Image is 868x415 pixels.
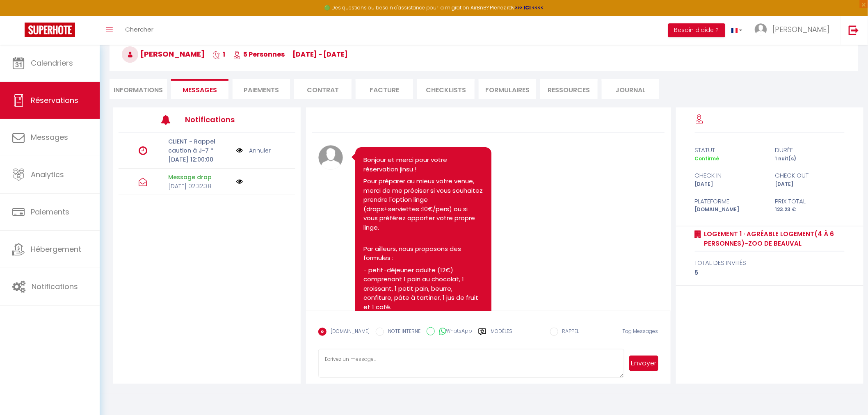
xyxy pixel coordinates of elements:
[31,244,81,254] span: Hébergement
[540,79,598,99] li: Ressources
[183,85,217,95] span: Messages
[602,79,659,99] li: Journal
[32,281,78,292] span: Notifications
[772,24,830,34] span: [PERSON_NAME]
[110,79,167,99] li: Informations
[770,145,850,155] div: durée
[233,79,290,99] li: Paiements
[122,49,205,59] span: [PERSON_NAME]
[236,178,243,185] img: NO IMAGE
[363,155,483,174] p: Bonjour et merci pour votre réservation jinsu !
[479,79,536,99] li: FORMULAIRES
[668,23,725,37] button: Besoin d'aide ?
[31,58,73,68] span: Calendriers
[25,23,75,37] img: Super Booking
[168,155,231,164] p: [DATE] 12:00:00
[236,146,243,155] img: NO IMAGE
[435,327,472,336] label: WhatsApp
[689,171,770,180] div: check in
[384,328,420,337] label: NOTE INTERNE
[695,155,720,162] span: Confirmé
[212,50,225,59] span: 1
[185,110,259,129] h3: Notifications
[294,79,352,99] li: Contrat
[168,173,231,182] p: Message drap
[689,196,770,206] div: Plateforme
[363,177,483,232] p: Pour préparer au mieux votre venue, merci de me préciser si vous souhaitez prendre l'option linge...
[770,196,850,206] div: Prix total
[770,155,850,163] div: 1 nuit(s)
[770,171,850,180] div: check out
[249,146,271,155] a: Annuler
[119,16,160,45] a: Chercher
[363,266,483,312] p: - petit-déjeuner adulte (12€) comprenant 1 pain au chocolat, 1 croissant, 1 petit pain, beurre, c...
[755,23,767,36] img: ...
[327,328,370,337] label: [DOMAIN_NAME]
[318,145,343,170] img: avatar.png
[363,235,483,263] p: Par ailleurs, nous proposons des formules :
[31,132,68,142] span: Messages
[629,356,658,371] button: Envoyer
[31,207,69,217] span: Paiements
[689,180,770,188] div: [DATE]
[233,50,285,59] span: 5 Personnes
[417,79,475,99] li: CHECKLISTS
[31,169,64,180] span: Analytics
[558,328,579,337] label: RAPPEL
[695,258,845,268] div: total des invités
[749,16,840,45] a: ... [PERSON_NAME]
[168,137,231,155] p: CLIENT - Rappel caution à J-7 *
[770,180,850,188] div: [DATE]
[292,50,348,59] span: [DATE] - [DATE]
[356,79,413,99] li: Facture
[515,4,544,11] a: >>> ICI <<<<
[849,25,859,35] img: logout
[695,268,845,278] div: 5
[689,206,770,214] div: [DOMAIN_NAME]
[168,182,231,191] p: [DATE] 02:32:38
[125,25,153,34] span: Chercher
[31,95,78,105] span: Réservations
[701,229,845,249] a: Logement 1 · Agréable logement(4 à 6 personnes)~Zoo de Beauval
[491,328,512,342] label: Modèles
[689,145,770,155] div: statut
[623,328,658,335] span: Tag Messages
[770,206,850,214] div: 123.23 €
